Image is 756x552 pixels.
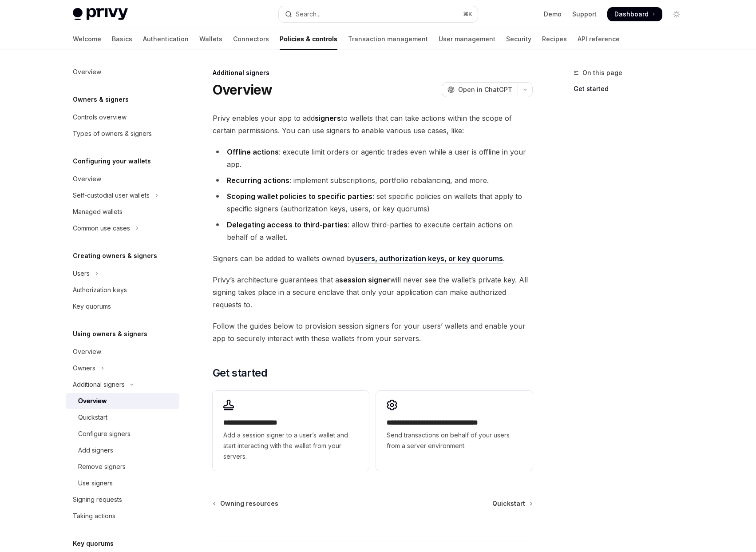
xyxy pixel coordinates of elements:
[66,409,179,425] a: Quickstart
[227,192,372,201] strong: Scoping wallet policies to specific parties
[66,344,179,360] a: Overview
[339,275,390,284] strong: session signer
[213,82,273,98] h1: Overview
[78,461,126,472] div: Remove signers
[213,366,267,380] span: Get started
[66,204,179,220] a: Managed wallets
[73,28,101,50] a: Welcome
[233,28,269,50] a: Connectors
[280,28,337,50] a: Policies & controls
[315,114,341,123] strong: signers
[387,430,522,451] span: Send transactions on behalf of your users from a server environment.
[66,126,179,142] a: Types of owners & signers
[214,499,278,508] a: Owning resources
[213,320,533,345] span: Follow the guides below to provision session signers for your users’ wallets and enable your app ...
[73,67,101,77] div: Overview
[355,254,503,263] a: users, authorization keys, or key quorums
[463,11,472,18] span: ⌘ K
[73,174,101,184] div: Overview
[66,109,179,125] a: Controls overview
[66,298,179,314] a: Key quorums
[279,6,478,22] button: Open search
[213,391,369,471] a: **** **** **** *****Add a session signer to a user’s wallet and start interacting with the wallet...
[66,459,179,475] a: Remove signers
[574,82,691,96] a: Get started
[73,250,157,261] h5: Creating owners & signers
[442,82,518,97] button: Open in ChatGPT
[73,94,129,105] h5: Owners & signers
[66,220,179,236] button: Toggle Common use cases section
[73,156,151,167] h5: Configuring your wallets
[227,147,279,156] strong: Offline actions
[73,329,147,339] h5: Using owners & signers
[227,176,289,185] strong: Recurring actions
[542,28,567,50] a: Recipes
[78,396,107,406] div: Overview
[73,301,111,312] div: Key quorums
[582,68,622,78] span: On this page
[492,499,532,508] a: Quickstart
[73,379,125,390] div: Additional signers
[73,223,130,234] div: Common use cases
[73,538,114,549] h5: Key quorums
[73,190,150,201] div: Self-custodial user wallets
[78,445,113,456] div: Add signers
[66,360,179,376] button: Toggle Owners section
[66,187,179,203] button: Toggle Self-custodial user wallets section
[213,146,533,171] li: : execute limit orders or agentic trades even while a user is offline in your app.
[66,475,179,491] a: Use signers
[544,10,562,19] a: Demo
[112,28,132,50] a: Basics
[223,430,358,462] span: Add a session signer to a user’s wallet and start interacting with the wallet from your servers.
[227,220,348,229] strong: Delegating access to third-parties
[66,377,179,393] button: Toggle Additional signers section
[669,7,684,21] button: Toggle dark mode
[213,174,533,187] li: : implement subscriptions, portfolio rebalancing, and more.
[220,499,278,508] span: Owning resources
[73,346,101,357] div: Overview
[78,412,107,423] div: Quickstart
[66,266,179,282] button: Toggle Users section
[213,252,533,265] span: Signers can be added to wallets owned by .
[73,112,127,123] div: Controls overview
[296,9,321,20] div: Search...
[572,10,597,19] a: Support
[73,494,122,505] div: Signing requests
[73,128,152,139] div: Types of owners & signers
[66,282,179,298] a: Authorization keys
[66,64,179,80] a: Overview
[607,7,662,21] a: Dashboard
[213,218,533,243] li: : allow third-parties to execute certain actions on behalf of a wallet.
[73,363,95,373] div: Owners
[73,285,127,295] div: Authorization keys
[213,190,533,215] li: : set specific policies on wallets that apply to specific signers (authorization keys, users, or ...
[199,28,222,50] a: Wallets
[78,478,113,488] div: Use signers
[73,511,115,521] div: Taking actions
[143,28,189,50] a: Authentication
[348,28,428,50] a: Transaction management
[66,492,179,508] a: Signing requests
[66,393,179,409] a: Overview
[78,429,131,439] div: Configure signers
[66,426,179,442] a: Configure signers
[213,274,533,311] span: Privy’s architecture guarantees that a will never see the wallet’s private key. All signing takes...
[66,508,179,524] a: Taking actions
[66,442,179,458] a: Add signers
[213,68,533,77] div: Additional signers
[73,268,90,279] div: Users
[506,28,531,50] a: Security
[73,207,123,217] div: Managed wallets
[578,28,620,50] a: API reference
[458,85,512,94] span: Open in ChatGPT
[492,499,525,508] span: Quickstart
[66,171,179,187] a: Overview
[439,28,495,50] a: User management
[73,8,128,20] img: light logo
[213,112,533,137] span: Privy enables your app to add to wallets that can take actions within the scope of certain permis...
[614,10,649,19] span: Dashboard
